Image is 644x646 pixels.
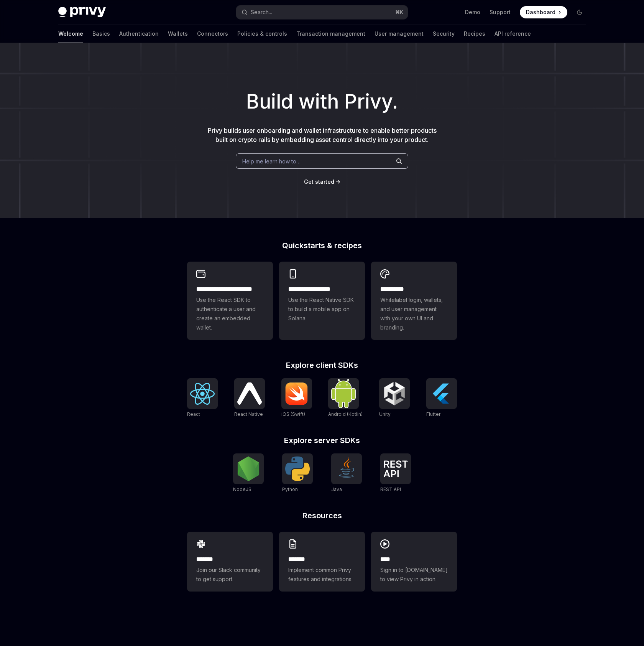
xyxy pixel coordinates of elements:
span: Use the React SDK to authenticate a user and create an embedded wallet. [196,295,264,332]
img: Java [334,456,359,481]
span: NodeJS [233,486,251,492]
span: Implement common Privy features and integrations. [288,565,356,584]
img: dark logo [58,7,106,18]
h2: Explore server SDKs [187,437,457,444]
img: React [190,383,215,405]
span: Join our Slack community to get support. [196,565,264,584]
a: Basics [92,25,110,43]
a: Android (Kotlin)Android (Kotlin) [328,378,363,418]
img: Python [285,456,310,481]
h1: Build with Privy. [12,87,632,117]
a: FlutterFlutter [426,378,457,418]
span: Use the React Native SDK to build a mobile app on Solana. [288,295,356,323]
button: Search...⌘K [236,5,408,19]
img: Android (Kotlin) [331,379,356,408]
span: Sign in to [DOMAIN_NAME] to view Privy in action. [380,565,448,584]
img: React Native [237,382,262,404]
a: Transaction management [296,25,365,43]
a: Demo [465,8,480,16]
a: API reference [495,25,531,43]
a: Get started [304,178,334,186]
a: JavaJava [331,453,362,493]
a: Welcome [58,25,83,43]
h2: Resources [187,512,457,519]
a: ****Sign in to [DOMAIN_NAME] to view Privy in action. [371,532,457,592]
button: Toggle dark mode [573,6,586,18]
img: NodeJS [236,456,261,481]
img: REST API [383,460,408,477]
span: ⌘ K [395,9,403,15]
a: NodeJSNodeJS [233,453,264,493]
span: React Native [234,411,263,417]
a: **** **** **** ***Use the React Native SDK to build a mobile app on Solana. [279,262,365,340]
a: Recipes [464,25,485,43]
span: Android (Kotlin) [328,411,363,417]
a: User management [375,25,424,43]
a: **** **Join our Slack community to get support. [187,532,273,592]
a: Connectors [197,25,228,43]
a: **** *****Whitelabel login, wallets, and user management with your own UI and branding. [371,262,457,340]
a: Policies & controls [237,25,287,43]
h2: Explore client SDKs [187,361,457,369]
span: React [187,411,200,417]
span: Get started [304,178,334,185]
span: Flutter [426,411,440,417]
a: iOS (Swift)iOS (Swift) [281,378,312,418]
a: Wallets [168,25,188,43]
a: Security [433,25,455,43]
img: Unity [382,381,407,406]
a: Authentication [119,25,159,43]
span: Unity [379,411,391,417]
span: Privy builds user onboarding and wallet infrastructure to enable better products built on crypto ... [208,127,437,143]
span: REST API [380,486,401,492]
img: Flutter [429,381,454,406]
img: iOS (Swift) [284,382,309,405]
a: Support [490,8,511,16]
a: ReactReact [187,378,218,418]
div: Search... [251,8,272,17]
span: Java [331,486,342,492]
h2: Quickstarts & recipes [187,242,457,249]
a: PythonPython [282,453,313,493]
a: **** **Implement common Privy features and integrations. [279,532,365,592]
span: Help me learn how to… [242,157,301,165]
span: Python [282,486,298,492]
a: UnityUnity [379,378,410,418]
span: Dashboard [526,8,555,16]
span: iOS (Swift) [281,411,305,417]
span: Whitelabel login, wallets, and user management with your own UI and branding. [380,295,448,332]
a: React NativeReact Native [234,378,265,418]
a: REST APIREST API [380,453,411,493]
a: Dashboard [520,6,567,18]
